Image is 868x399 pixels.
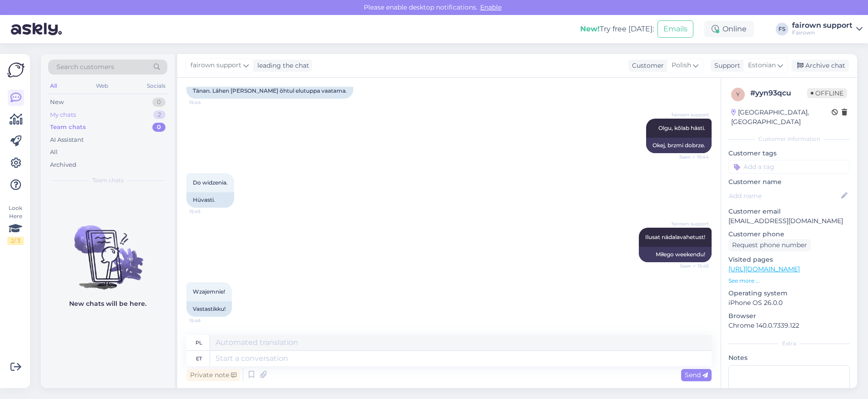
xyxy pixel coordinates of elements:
[7,237,24,245] div: 2 / 3
[728,160,850,174] input: Add a tag
[50,123,86,132] div: Team chats
[196,351,202,366] div: et
[196,335,202,350] div: pl
[50,160,76,170] div: Archived
[672,111,709,118] span: fairown support
[153,110,166,120] div: 2
[792,22,863,36] a: fairown supportFairown
[628,61,664,70] div: Customer
[69,299,146,309] p: New chats will be here.
[728,229,850,239] p: Customer phone
[477,3,504,11] span: Enable
[728,177,850,187] p: Customer name
[731,108,832,127] div: [GEOGRAPHIC_DATA], [GEOGRAPHIC_DATA]
[189,317,223,324] span: 15:46
[645,234,705,240] span: Ilusat nädalavahetust!
[7,61,25,79] img: Askly Logo
[41,209,175,291] img: No chats
[748,60,776,70] span: Estonian
[776,23,788,35] div: FS
[792,29,853,36] div: Fairown
[792,22,853,29] div: fairown support
[657,20,693,38] button: Emails
[736,91,740,98] span: y
[729,191,839,201] input: Add name
[50,135,84,145] div: AI Assistant
[193,288,225,295] span: Wzajemnie!
[704,21,754,37] div: Online
[50,98,64,107] div: New
[193,179,228,186] span: Do widzenia.
[189,99,223,106] span: 15:44
[728,239,811,251] div: Request phone number
[675,263,709,269] span: Seen ✓ 15:45
[50,110,76,120] div: My chats
[152,123,166,132] div: 0
[728,353,850,363] p: Notes
[646,138,712,153] div: Okej, brzmi dobrze.
[675,154,709,160] span: Seen ✓ 15:44
[48,80,59,92] div: All
[7,204,24,245] div: Look Here
[580,24,654,35] div: Try free [DATE]:
[728,311,850,321] p: Browser
[728,207,850,216] p: Customer email
[728,255,850,264] p: Visited pages
[186,83,353,99] div: Tänan. Lähen [PERSON_NAME] õhtul elutuppa vaatama.
[728,289,850,298] p: Operating system
[728,277,850,285] p: See more ...
[658,125,705,131] span: Olgu, kõlab hästi.
[254,61,309,70] div: leading the chat
[728,135,850,143] div: Customer information
[685,371,708,379] span: Send
[807,88,847,98] span: Offline
[186,192,234,208] div: Hüvasti.
[56,62,114,72] span: Search customers
[186,369,240,381] div: Private note
[186,301,232,317] div: Vastastikku!
[145,80,167,92] div: Socials
[728,216,850,226] p: [EMAIL_ADDRESS][DOMAIN_NAME]
[672,220,709,227] span: fairown support
[94,80,110,92] div: Web
[639,247,712,262] div: Miłego weekendu!
[189,208,223,215] span: 15:45
[728,321,850,330] p: Chrome 140.0.7339.122
[92,176,124,185] span: Team chats
[728,265,800,273] a: [URL][DOMAIN_NAME]
[750,88,807,99] div: # yyn93qcu
[580,25,600,33] b: New!
[728,298,850,308] p: iPhone OS 26.0.0
[50,148,58,157] div: All
[191,60,241,70] span: fairown support
[672,60,691,70] span: Polish
[152,98,166,107] div: 0
[728,149,850,158] p: Customer tags
[728,339,850,348] div: Extra
[792,60,849,72] div: Archive chat
[711,61,740,70] div: Support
